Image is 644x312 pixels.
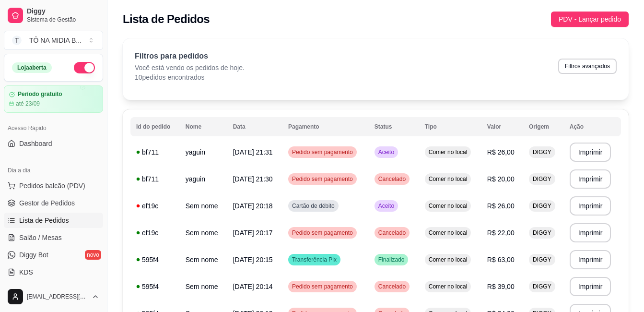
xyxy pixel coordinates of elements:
span: [DATE] 20:17 [233,229,273,237]
article: até 23/09 [16,100,40,108]
span: DIGGY [531,148,553,156]
a: Diggy Botnovo [4,247,103,263]
div: ef19c [136,201,174,211]
td: yaguin [180,166,227,192]
span: Pedido sem pagamento [290,175,355,183]
span: Pedidos balcão (PDV) [19,181,85,191]
button: Imprimir [570,277,611,296]
span: Pedido sem pagamento [290,148,355,156]
span: R$ 20,00 [487,175,515,183]
span: DIGGY [531,202,553,210]
div: Dia a dia [4,163,103,178]
th: Pagamento [282,117,369,136]
th: Nome [180,117,227,136]
span: Sistema de Gestão [27,16,99,24]
span: R$ 26,00 [487,202,515,210]
span: Comer no local [427,202,469,210]
td: Sem nome [180,192,227,219]
button: Filtros avançados [558,59,617,74]
div: 595f4 [136,255,174,264]
span: Comer no local [427,283,469,290]
span: R$ 22,00 [487,229,515,237]
th: Origem [523,117,564,136]
span: Comer no local [427,148,469,156]
span: Dashboard [19,139,52,148]
td: yaguin [180,139,227,166]
div: TÔ NA MIDIA B ... [29,36,82,45]
h2: Lista de Pedidos [123,12,210,27]
span: [DATE] 20:14 [233,283,273,290]
button: Pedidos balcão (PDV) [4,178,103,193]
span: Lista de Pedidos [19,216,69,225]
span: Aceito [376,202,396,210]
span: Pedido sem pagamento [290,229,355,237]
span: DIGGY [531,283,553,290]
span: [DATE] 21:31 [233,148,273,156]
span: Cancelado [376,283,408,290]
span: Cancelado [376,229,408,237]
td: Sem nome [180,219,227,246]
span: R$ 63,00 [487,256,515,264]
a: Dashboard [4,136,103,151]
span: [DATE] 20:15 [233,256,273,264]
span: [DATE] 20:18 [233,202,273,210]
span: DIGGY [531,256,553,264]
span: KDS [19,267,33,277]
th: Ação [564,117,621,136]
th: Id do pedido [130,117,180,136]
span: Diggy [27,7,99,16]
span: Comer no local [427,175,469,183]
span: Cancelado [376,175,408,183]
article: Período gratuito [18,91,62,98]
span: Diggy Bot [19,250,48,260]
p: 10 pedidos encontrados [135,72,245,82]
th: Tipo [419,117,481,136]
span: [DATE] 21:30 [233,175,273,183]
a: Gestor de Pedidos [4,195,103,211]
th: Valor [481,117,523,136]
button: Alterar Status [74,62,95,73]
span: T [12,36,22,45]
span: DIGGY [531,175,553,183]
span: [EMAIL_ADDRESS][DOMAIN_NAME] [27,293,88,300]
button: Imprimir [570,143,611,162]
button: Imprimir [570,223,611,242]
span: Cartão de débito [290,202,337,210]
span: Pedido sem pagamento [290,283,355,290]
th: Data [227,117,282,136]
button: Select a team [4,31,103,50]
span: Salão / Mesas [19,233,62,242]
button: Imprimir [570,196,611,216]
span: Transferência Pix [290,256,339,264]
button: PDV - Lançar pedido [551,12,629,27]
td: Sem nome [180,246,227,273]
button: Imprimir [570,169,611,189]
a: Lista de Pedidos [4,213,103,228]
a: KDS [4,264,103,280]
span: R$ 39,00 [487,283,515,290]
th: Status [369,117,419,136]
span: R$ 26,00 [487,148,515,156]
span: DIGGY [531,229,553,237]
span: Comer no local [427,256,469,264]
a: DiggySistema de Gestão [4,4,103,27]
span: Aceito [376,148,396,156]
span: Comer no local [427,229,469,237]
a: Período gratuitoaté 23/09 [4,85,103,113]
span: Finalizado [376,256,407,264]
div: 595f4 [136,282,174,291]
button: Imprimir [570,250,611,269]
div: bf711 [136,174,174,184]
p: Filtros para pedidos [135,50,245,62]
td: Sem nome [180,273,227,300]
div: ef19c [136,228,174,238]
p: Você está vendo os pedidos de hoje. [135,63,245,72]
div: Loja aberta [12,62,52,73]
span: Gestor de Pedidos [19,198,75,208]
button: [EMAIL_ADDRESS][DOMAIN_NAME] [4,285,103,308]
div: bf711 [136,147,174,157]
a: Salão / Mesas [4,230,103,245]
div: Acesso Rápido [4,120,103,136]
span: PDV - Lançar pedido [559,14,621,24]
